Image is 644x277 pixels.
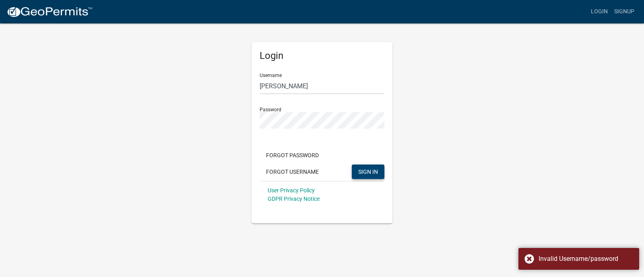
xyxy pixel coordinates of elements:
h5: Login [260,50,384,62]
button: SIGN IN [352,165,384,179]
button: Forgot Password [260,148,325,162]
a: User Privacy Policy [268,187,315,194]
a: Signup [611,4,638,19]
div: Invalid Username/password [539,254,633,264]
a: GDPR Privacy Notice [268,196,320,202]
button: Forgot Username [260,165,325,179]
a: Login [588,4,611,19]
span: SIGN IN [358,168,378,175]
